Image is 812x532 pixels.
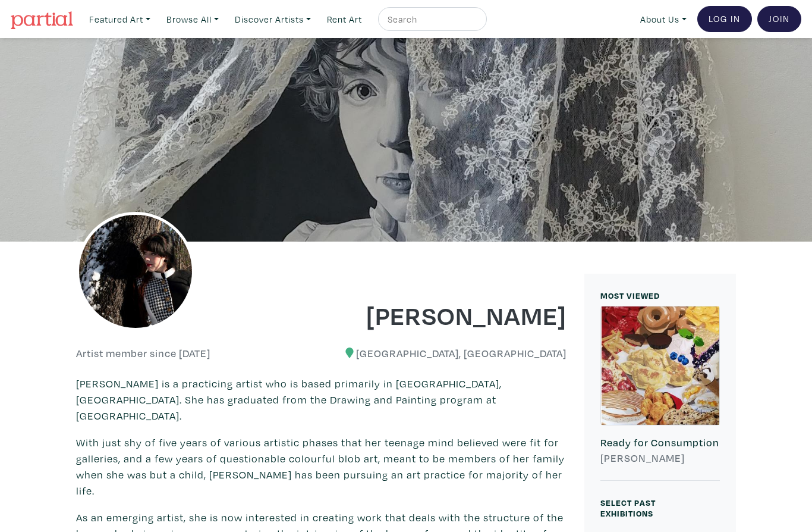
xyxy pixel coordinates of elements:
a: Log In [697,6,752,32]
small: MOST VIEWED [600,290,660,301]
p: [PERSON_NAME] is a practicing artist who is based primarily in [GEOGRAPHIC_DATA], [GEOGRAPHIC_DAT... [76,375,566,424]
h6: [PERSON_NAME] [600,452,720,465]
a: Rent Art [322,7,367,32]
img: phpThumb.php [76,212,195,331]
a: Browse All [161,7,224,32]
a: Join [757,6,801,32]
h1: [PERSON_NAME] [331,299,567,331]
a: Ready for Consumption [PERSON_NAME] [600,306,720,481]
a: About Us [635,7,692,32]
h6: Ready for Consumption [600,436,720,449]
small: Select Past Exhibitions [600,497,656,519]
a: Discover Artists [229,7,316,32]
a: Featured Art [84,7,156,32]
h6: Artist member since [DATE] [76,347,210,360]
input: Search [386,12,476,27]
p: With just shy of five years of various artistic phases that her teenage mind believed were fit fo... [76,434,566,499]
h6: [GEOGRAPHIC_DATA], [GEOGRAPHIC_DATA] [331,347,567,360]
